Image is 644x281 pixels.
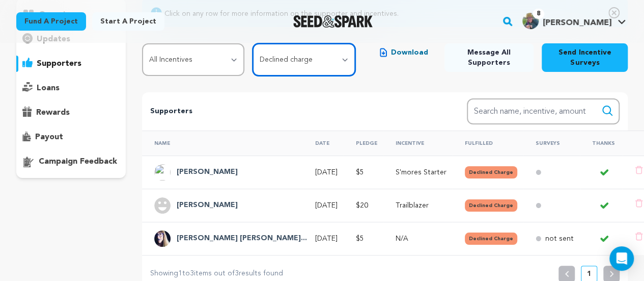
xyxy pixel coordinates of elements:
th: Fulfilled [453,131,523,156]
span: $5 [356,235,364,242]
th: Pledge [344,131,383,156]
p: Showing to items out of results found [150,268,283,280]
p: Supporters [150,106,434,118]
img: ACg8ocK3yx7uAmZeP1KAGmke__79l08JZrzJ6dIBShTHixRFNatI8Ans1Q=s96-c [154,164,171,181]
h4: Erin Brown Thomas [177,233,307,245]
th: Thanks [580,131,623,156]
p: loans [37,82,60,94]
img: Seed&Spark Logo Dark Mode [293,15,373,28]
button: rewards [16,105,126,121]
a: Kylie S.'s Profile [520,11,628,29]
img: Erin%20Blue%20Lips.jpg [154,231,171,247]
span: $20 [356,202,368,209]
p: rewards [36,107,70,119]
a: Start a project [92,12,164,31]
p: [DATE] [315,234,338,244]
span: 8 [533,9,544,19]
a: Seed&Spark Homepage [293,15,373,28]
p: supporters [37,58,81,70]
div: Kylie S.'s Profile [522,13,611,29]
span: Message All Supporters [453,47,525,68]
p: [DATE] [315,167,338,177]
span: 3 [190,270,194,277]
p: 1 [587,269,591,279]
button: supporters [16,56,126,72]
th: Name [142,131,303,156]
p: S'mores Starter [396,167,446,177]
button: Declined Charge [465,199,517,212]
span: Download [391,47,428,58]
span: $5 [356,169,364,176]
button: Declined Charge [465,233,517,245]
button: loans [16,80,126,96]
button: Declined Charge [465,166,517,178]
span: [PERSON_NAME] [543,19,611,27]
th: Surveys [523,131,580,156]
span: Kylie S.'s Profile [520,11,628,32]
th: Incentive [383,131,453,156]
h4: Adriana Klein [177,199,238,212]
button: Message All Supporters [444,43,534,72]
p: payout [35,131,63,143]
p: N/A [396,234,446,244]
p: [DATE] [315,200,338,211]
button: Download [372,43,436,62]
th: Date [303,131,344,156]
input: Search name, incentive, amount [467,98,620,124]
button: campaign feedback [16,154,126,170]
span: 1 [178,270,182,277]
a: Fund a project [16,12,86,31]
img: 776098e3326a0dd9.jpg [522,13,539,29]
div: Open Intercom Messenger [609,246,634,271]
button: Send Incentive Surveys [542,43,628,72]
button: payout [16,129,126,145]
p: not sent [545,234,574,244]
p: campaign feedback [39,156,117,168]
span: 3 [235,270,239,277]
h4: Webner Marissa [177,166,238,178]
img: user.png [154,197,171,214]
p: Trailblazer [396,200,446,211]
